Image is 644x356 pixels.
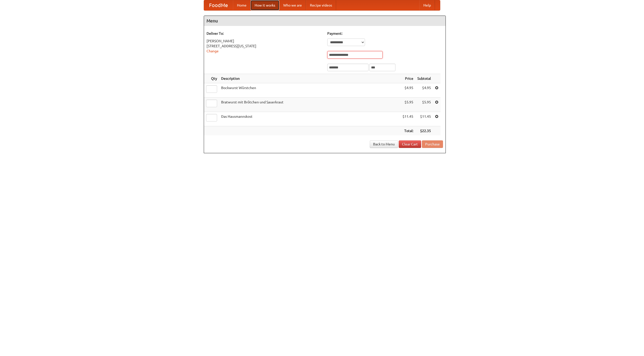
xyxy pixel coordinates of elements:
[207,31,322,36] h5: Deliver To:
[233,0,251,10] a: Home
[415,98,433,112] td: $5.95
[219,83,400,98] td: Bockwurst Würstchen
[422,140,443,148] button: Purchase
[207,44,322,49] div: [STREET_ADDRESS][US_STATE]
[415,126,433,136] th: $22.35
[370,140,398,148] a: Back to Menu
[207,38,322,44] div: [PERSON_NAME]
[219,112,400,126] td: Das Hausmannskost
[415,83,433,98] td: $4.95
[204,74,219,83] th: Qty
[279,0,306,10] a: Who we are
[204,16,446,26] h4: Menu
[400,83,415,98] td: $4.95
[400,74,415,83] th: Price
[204,0,233,10] a: FoodMe
[207,49,219,53] a: Change
[415,74,433,83] th: Subtotal
[219,74,400,83] th: Description
[400,98,415,112] td: $5.95
[400,112,415,126] td: $11.45
[219,98,400,112] td: Bratwurst mit Brötchen und Sauerkraut
[400,126,415,136] th: Total:
[251,0,279,10] a: How it works
[399,140,421,148] a: Clear Cart
[327,31,443,36] h5: Payment:
[415,112,433,126] td: $11.45
[306,0,336,10] a: Recipe videos
[419,0,435,10] a: Help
